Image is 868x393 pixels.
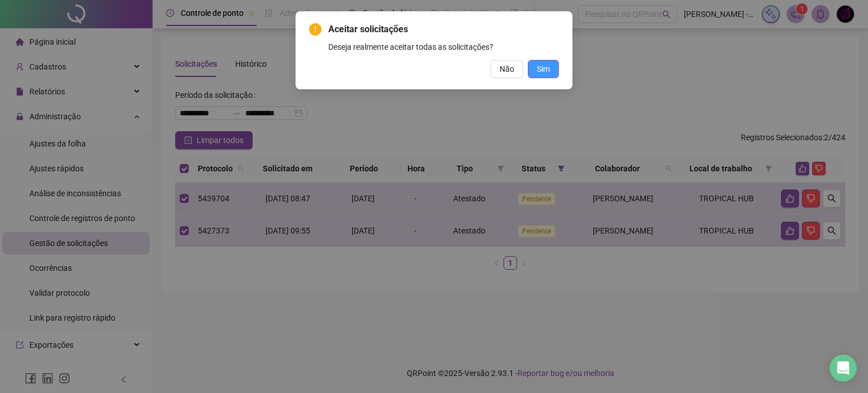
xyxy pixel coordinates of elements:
button: Não [491,60,523,78]
span: Sim [537,63,550,75]
div: Deseja realmente aceitar todas as solicitações? [328,41,559,53]
span: exclamation-circle [309,23,322,36]
span: Não [500,63,514,75]
span: Aceitar solicitações [328,23,559,36]
button: Sim [528,60,559,78]
div: Open Intercom Messenger [830,355,857,382]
